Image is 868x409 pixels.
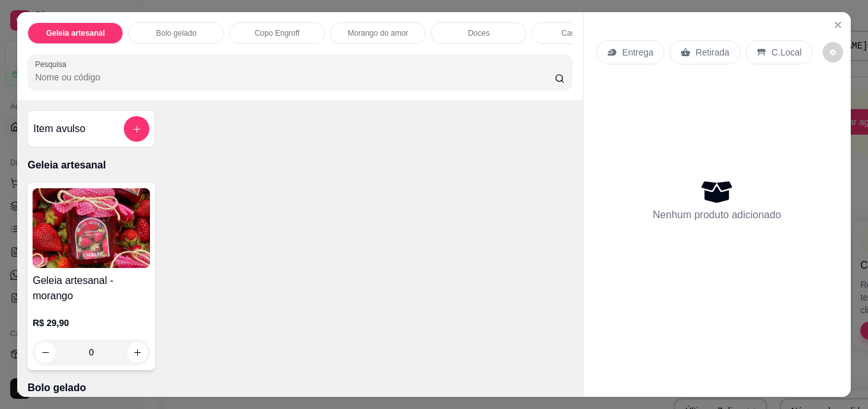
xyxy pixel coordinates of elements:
button: decrease-product-quantity [823,42,843,63]
p: Bolo gelado [27,380,572,396]
p: Geleia artesanal [27,158,572,173]
button: add-separate-item [124,116,149,142]
p: R$ 29,90 [33,316,150,329]
p: Retirada [696,46,730,59]
p: Morango do amor [348,28,408,38]
label: Pesquisa [35,59,71,70]
button: decrease-product-quantity [35,342,56,362]
p: Bolo gelado [156,28,197,38]
input: Pesquisa [35,71,555,84]
p: Caseirinho [562,28,598,38]
button: Close [828,15,848,35]
img: product-image [33,188,150,268]
p: Copo Engroff [255,28,300,38]
button: increase-product-quantity [127,342,147,362]
h4: Item avulso [33,121,86,137]
p: Doces [468,28,490,38]
p: Nenhum produto adicionado [653,207,781,223]
p: Geleia artesanal [46,28,105,38]
p: C.Local [772,46,802,59]
h4: Geleia artesanal - morango [33,273,150,304]
p: Entrega [622,46,654,59]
